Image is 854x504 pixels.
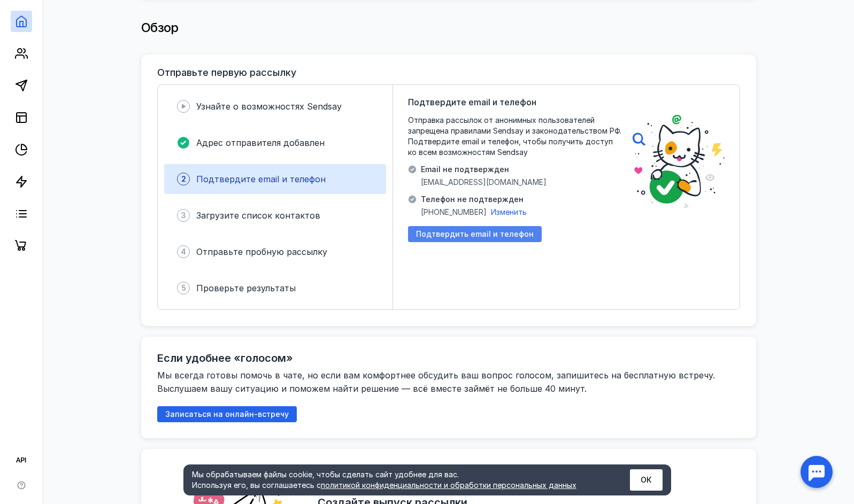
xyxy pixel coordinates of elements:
[421,177,547,188] span: [EMAIL_ADDRESS][DOMAIN_NAME]
[157,370,718,394] span: Мы всегда готовы помочь в чате, но если вам комфортнее обсудить ваш вопрос голосом, запишитесь на...
[408,96,536,108] span: Подтвердите email и телефон
[408,226,542,242] button: Подтвердить email и телефон
[196,210,320,221] span: Загрузите список контактов
[157,406,297,422] button: Записаться на онлайн-встречу
[408,115,622,158] span: Отправка рассылок от анонимных пользователей запрещена правилами Sendsay и законодательством РФ. ...
[630,469,663,491] button: ОК
[416,230,534,239] span: Подтвердить email и телефон
[421,164,547,175] span: Email не подтвержден
[421,207,487,218] span: [PHONE_NUMBER]
[192,469,604,491] div: Мы обрабатываем файлы cookie, чтобы сделать сайт удобнее для вас. Используя его, вы соглашаетесь c
[181,174,186,184] span: 2
[491,207,527,216] span: Изменить
[181,246,186,257] span: 4
[141,20,179,35] span: Обзор
[633,115,725,208] img: poster
[491,207,527,218] button: Изменить
[165,410,289,419] span: Записаться на онлайн-встречу
[181,283,186,293] span: 5
[157,409,297,418] a: Записаться на онлайн-встречу
[196,283,296,293] span: Проверьте результаты
[196,137,325,148] span: Адрес отправителя добавлен
[421,194,527,205] span: Телефон не подтвержден
[196,246,327,257] span: Отправьте пробную рассылку
[321,480,576,490] a: политикой конфиденциальности и обработки персональных данных
[181,210,186,221] span: 3
[196,101,342,112] span: Узнайте о возможностях Sendsay
[157,352,293,365] h2: Если удобнее «голосом»
[157,67,296,78] h3: Отправьте первую рассылку
[196,174,326,184] span: Подтвердите email и телефон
